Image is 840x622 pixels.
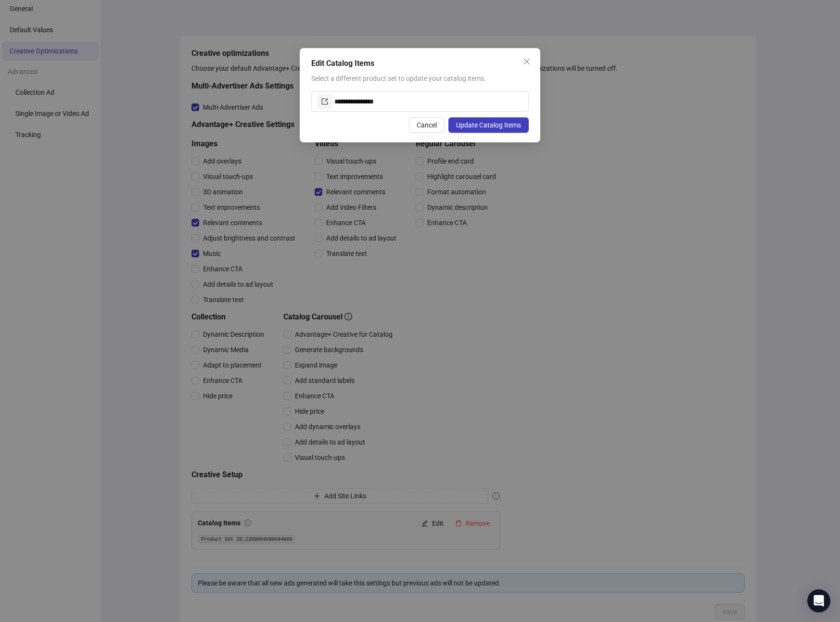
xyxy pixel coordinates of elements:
span: Cancel [417,121,437,129]
span: close [523,58,531,65]
span: export [321,98,328,105]
div: Open Intercom Messenger [807,589,830,612]
span: Update Catalog Items [456,121,521,129]
div: Edit Catalog Items [311,58,529,69]
button: Close [519,54,535,69]
span: Select a different product set to update your catalog items. [311,75,486,82]
button: Update Catalog Items [448,117,529,133]
button: Cancel [409,117,445,133]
